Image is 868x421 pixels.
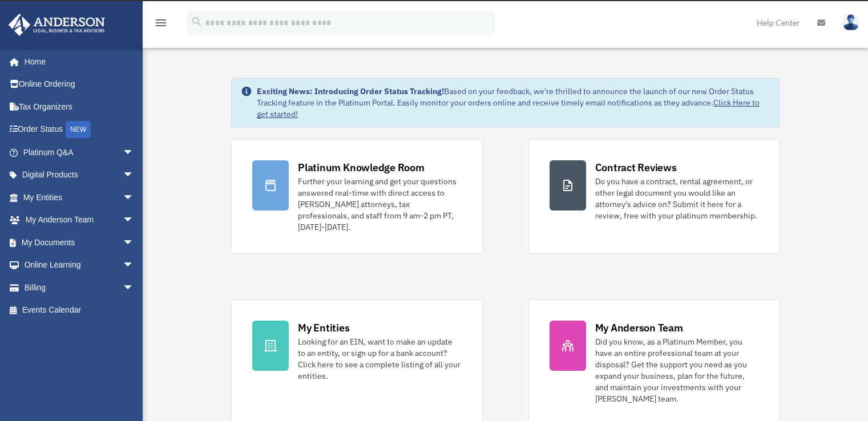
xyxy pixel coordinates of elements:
[8,73,151,96] a: Online Ordering
[8,276,151,299] a: Billingarrow_drop_down
[123,141,146,164] span: arrow_drop_down
[528,139,780,254] a: Contract Reviews Do you have a contract, rental agreement, or other legal document you would like...
[595,336,758,404] div: Did you know, as a Platinum Member, you have an entire professional team at your disposal? Get th...
[595,321,683,335] div: My Anderson Team
[595,160,677,175] div: Contract Reviews
[298,160,425,175] div: Platinum Knowledge Room
[123,231,146,254] span: arrow_drop_down
[298,336,461,382] div: Looking for an EIN, want to make an update to an entity, or sign up for a bank account? Click her...
[298,321,349,335] div: My Entities
[842,14,859,31] img: User Pic
[8,254,151,277] a: Online Learningarrow_drop_down
[8,231,151,254] a: My Documentsarrow_drop_down
[257,98,760,119] a: Click Here to get started!
[123,186,146,209] span: arrow_drop_down
[123,209,146,232] span: arrow_drop_down
[257,86,770,120] div: Based on your feedback, we're thrilled to announce the launch of our new Order Status Tracking fe...
[8,186,151,209] a: My Entitiesarrow_drop_down
[8,141,151,164] a: Platinum Q&Aarrow_drop_down
[8,95,151,118] a: Tax Organizers
[66,121,91,138] div: NEW
[5,14,108,36] img: Anderson Advisors Platinum Portal
[154,20,168,30] a: menu
[298,176,461,233] div: Further your learning and get your questions answered real-time with direct access to [PERSON_NAM...
[595,176,758,221] div: Do you have a contract, rental agreement, or other legal document you would like an attorney's ad...
[8,209,151,232] a: My Anderson Teamarrow_drop_down
[257,86,444,96] strong: Exciting News: Introducing Order Status Tracking!
[154,16,168,30] i: menu
[191,15,203,28] i: search
[123,164,146,187] span: arrow_drop_down
[8,50,146,73] a: Home
[123,254,146,277] span: arrow_drop_down
[123,276,146,299] span: arrow_drop_down
[231,139,482,254] a: Platinum Knowledge Room Further your learning and get your questions answered real-time with dire...
[8,164,151,187] a: Digital Productsarrow_drop_down
[8,299,151,322] a: Events Calendar
[8,118,151,141] a: Order StatusNEW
